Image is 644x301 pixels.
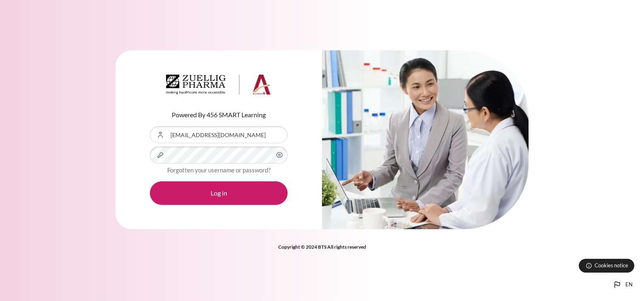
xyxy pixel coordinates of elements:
span: Cookies notice [595,262,628,269]
button: Cookies notice [579,259,634,273]
a: Forgotten your username or password? [167,166,271,174]
p: Powered By 456 SMART Learning [150,110,288,120]
a: Architeck [166,75,271,98]
button: Languages [609,277,636,293]
span: en [625,281,633,289]
input: Username or Email Address [150,126,288,143]
strong: Copyright © 2024 BTS All rights reserved [278,244,366,250]
button: Log in [150,181,288,205]
img: Architeck [166,75,271,95]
